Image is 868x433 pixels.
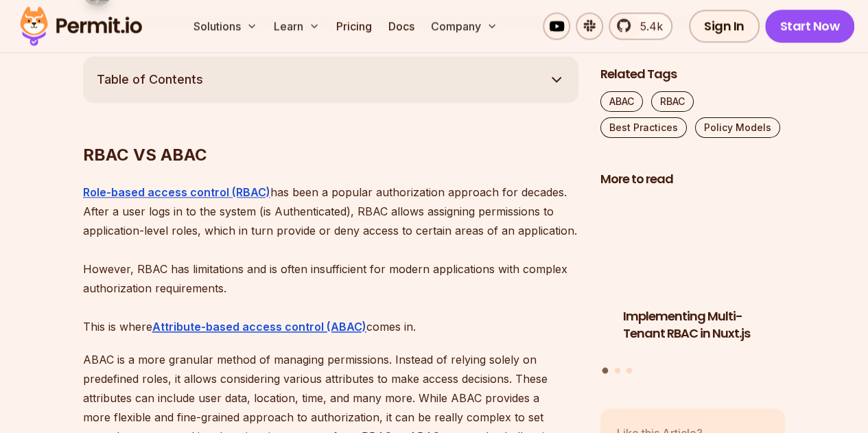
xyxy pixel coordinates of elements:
[602,368,609,374] button: Go to slide 1
[600,196,786,376] div: Posts
[765,10,855,43] a: Start Now
[623,196,808,360] a: Implementing Multi-Tenant RBAC in Nuxt.jsImplementing Multi-Tenant RBAC in Nuxt.js
[600,66,786,83] h2: Related Tags
[623,196,808,360] li: 1 of 3
[632,18,663,34] span: 5.4k
[423,308,609,359] h3: How to Use JWTs for Authorization: Best Practices and Common Mistakes
[188,12,263,40] button: Solutions
[331,12,377,40] a: Pricing
[97,70,203,89] span: Table of Contents
[425,12,503,40] button: Company
[626,368,632,373] button: Go to slide 3
[83,185,270,199] a: Role-based access control (RBAC)
[600,171,786,188] h2: More to read
[689,10,760,43] a: Sign In
[695,117,780,138] a: Policy Models
[83,56,578,103] button: Table of Contents
[83,89,578,166] h2: RBAC VS ABAC
[600,91,643,112] a: ABAC
[600,117,687,138] a: Best Practices
[651,91,694,112] a: RBAC
[423,196,609,301] img: How to Use JWTs for Authorization: Best Practices and Common Mistakes
[615,368,620,373] button: Go to slide 2
[14,3,148,49] img: Permit logo
[383,12,420,40] a: Docs
[609,12,672,40] a: 5.4k
[152,320,366,333] a: Attribute-based access control (ABAC)
[623,308,808,342] h3: Implementing Multi-Tenant RBAC in Nuxt.js
[83,183,578,336] p: has been a popular authorization approach for decades. After a user logs in to the system (is Aut...
[268,12,325,40] button: Learn
[423,196,609,360] li: 3 of 3
[623,196,808,301] img: Implementing Multi-Tenant RBAC in Nuxt.js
